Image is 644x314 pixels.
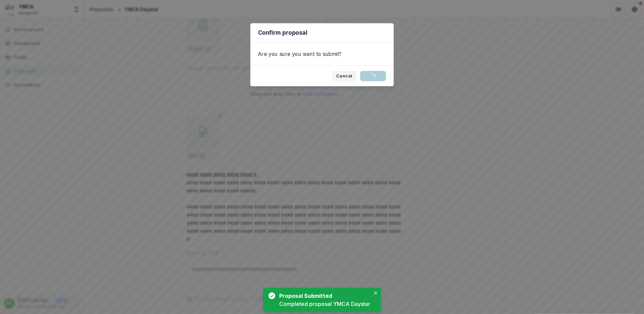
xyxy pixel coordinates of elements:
button: Cancel [332,71,356,81]
div: Proposal Submitted [279,292,367,300]
div: Are you sure you want to submit? [250,42,394,65]
div: Completed proposal YMCA Daystar [279,300,370,308]
button: Close [372,289,380,297]
header: Confirm proposal [250,23,394,42]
